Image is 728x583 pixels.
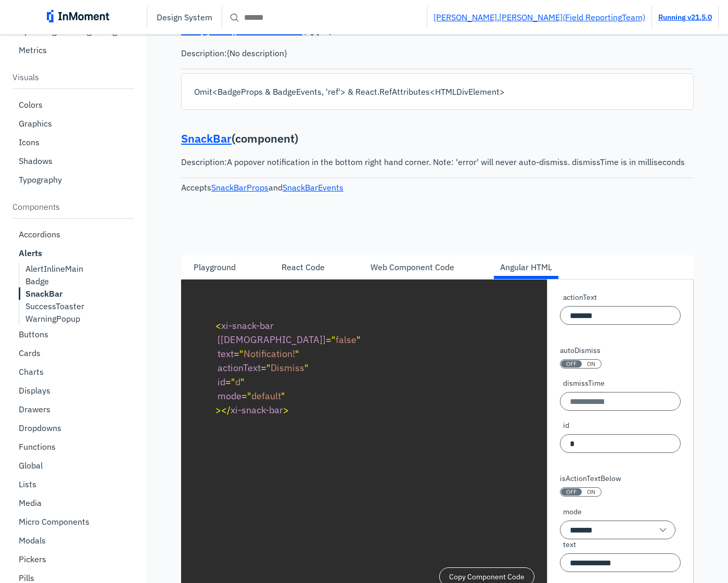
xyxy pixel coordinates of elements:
span: " [231,376,235,388]
p: Micro Components [19,516,90,527]
span: actionText [563,292,597,303]
span: </ [221,404,231,416]
p: Visuals [12,72,134,82]
span: " [331,334,336,346]
p: Modals [19,535,46,546]
p: Functions [19,441,56,452]
p: Badge [25,276,49,286]
label: autoDismiss [560,345,602,356]
pre: Copy Component Code [449,573,525,581]
p: Components [12,201,134,212]
span: " [247,390,251,402]
span: dismissTime [563,378,605,389]
div: Web Component Code [358,255,467,279]
span: " [356,334,361,346]
span: > [283,404,289,416]
span: mode [218,390,241,402]
p: Dropdowns [19,423,61,433]
span: OFF [566,488,577,496]
p: Design System [157,12,212,22]
p: Colors [19,99,43,110]
p: Lists [19,479,36,489]
span: " [295,348,299,360]
span: text [563,539,576,550]
span: xi-snack-bar [221,404,283,416]
span: < [215,320,221,332]
a: [PERSON_NAME].[PERSON_NAME](Field ReportingTeam) [433,12,645,22]
button: autoDismiss [560,359,602,369]
p: Drawers [19,404,50,414]
div: React Code [269,255,337,279]
div: Notification! [560,539,681,572]
button: isActionTextBelow [560,487,602,497]
span: = [234,348,239,360]
div: Playground [194,261,236,273]
input: Search [222,8,427,27]
p: Displays [19,385,50,396]
p: Pills [19,573,34,583]
p: Charts [19,366,44,377]
p: Accordions [19,229,60,239]
label: isActionTextBelow [560,473,621,484]
span: ON [587,488,595,496]
span: " [239,348,244,360]
a: SnackBar [181,131,232,146]
span: " [266,362,271,374]
span: = [326,334,331,346]
p: Graphics [19,118,52,129]
span: actionText [218,362,261,374]
span: search icon [228,11,241,23]
span: [[DEMOGRAPHIC_DATA]] [218,334,326,346]
p: Media [19,498,42,508]
span: OFF [566,360,577,367]
p: Typography [19,174,62,185]
span: default [241,390,285,402]
div: Angular HTML [500,261,552,273]
div: React Code [282,261,325,273]
p: Shadows [19,156,53,166]
p: Cards [19,348,41,358]
div: Dismiss [560,292,681,325]
span: > [215,404,221,416]
div: horizontal tab bar [181,255,694,279]
span: xi-snack-bar [215,320,274,332]
p: Icons [19,137,40,147]
p: AlertInlineMain [25,263,83,274]
span: id [218,376,225,388]
p: Pickers [19,554,46,564]
b: Alerts [19,248,42,258]
span: mode [563,506,582,517]
p: WarningPopup [25,313,80,324]
span: id [563,420,569,431]
span: single arrow down icon [657,524,669,536]
div: dismissTime [560,378,681,411]
span: = [241,390,247,402]
span: " [304,362,309,374]
span: Notification! [234,348,299,360]
p: Global [19,460,43,471]
span: " [240,376,245,388]
div: Angular HTML [488,255,565,279]
span: Dismiss [261,362,309,374]
span: ON [587,360,595,367]
div: Playground [181,255,248,279]
span: = [225,376,231,388]
span: d [225,376,245,388]
div: default [560,506,675,539]
pre: Description: A popover notification in the bottom right hand corner. Note: 'error' will never aut... [181,157,694,167]
b: SnackBar [25,288,62,299]
pre: Description: {No description} [181,48,694,58]
img: inmoment_main_full_color [47,10,109,22]
p: SuccessToaster [25,301,84,311]
a: Running v21.5.0 [658,12,712,22]
p: ( component ) [181,131,694,147]
pre: Omit<BadgeProps & BadgeEvents, 'ref'> & React.RefAttributes<HTMLDivElement> [194,86,681,97]
div: Accepts and [181,182,694,193]
span: text [218,348,234,360]
div: Web Component Code [371,261,454,273]
span: false [326,334,361,346]
a: SnackBarProps [211,182,269,193]
span: " [281,390,285,402]
div: d [560,420,681,453]
p: Buttons [19,329,48,339]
